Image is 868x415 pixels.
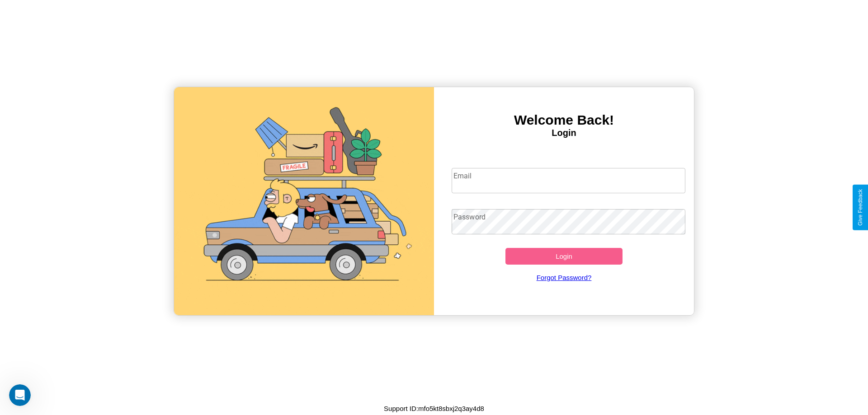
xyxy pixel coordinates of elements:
img: gif [174,87,434,315]
iframe: Intercom live chat [9,384,31,406]
a: Forgot Password? [447,265,681,290]
h4: Login [434,128,694,138]
div: Give Feedback [857,189,863,226]
button: Login [505,248,623,265]
p: Support ID: mfo5kt8sbxj2q3ay4d8 [384,402,484,415]
h3: Welcome Back! [434,112,694,128]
